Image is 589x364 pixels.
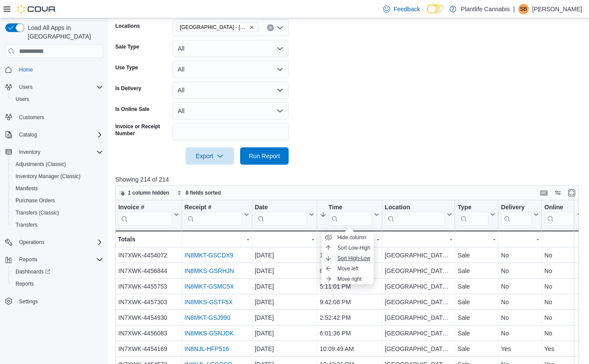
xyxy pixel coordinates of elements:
[544,297,582,307] div: No
[501,344,539,354] div: Yes
[12,195,59,206] a: Purchase Orders
[9,219,107,231] button: Transfers
[16,130,103,140] span: Catalog
[458,281,495,292] div: Sale
[17,5,56,13] img: Cova
[191,147,229,165] span: Export
[118,250,179,260] div: IN7XWK-4454072
[501,312,539,323] div: No
[16,161,66,168] span: Adjustments (Classic)
[501,204,532,226] div: Delivery
[458,266,495,276] div: Sale
[385,328,452,338] div: [GEOGRAPHIC_DATA] - [GEOGRAPHIC_DATA]
[2,236,107,248] button: Operations
[2,110,107,123] button: Customers
[544,204,575,226] div: Online
[458,328,495,338] div: Sale
[16,209,59,216] span: Transfers (Classic)
[185,267,234,274] a: IN8MKS-GSRHJN
[118,204,172,212] div: Invoice #
[9,93,107,105] button: Users
[458,204,488,212] div: Type
[16,221,37,228] span: Transfers
[118,297,179,307] div: IN7XWK-4457303
[16,197,55,204] span: Purchase Orders
[12,220,103,230] span: Transfers
[501,250,539,260] div: No
[385,281,452,292] div: [GEOGRAPHIC_DATA] - [GEOGRAPHIC_DATA]
[185,189,221,196] span: 8 fields sorted
[9,158,107,170] button: Adjustments (Classic)
[16,65,36,75] a: Home
[539,188,549,198] button: Keyboard shortcuts
[322,263,374,274] button: Move left
[12,171,84,182] a: Inventory Manager (Classic)
[118,281,179,292] div: IN7XWK-4455753
[520,4,527,14] span: SB
[458,234,495,244] div: -
[16,112,48,123] a: Customers
[16,173,81,180] span: Inventory Manager (Classic)
[185,299,233,305] a: IN8MKS-GSTF5X
[337,255,370,262] span: Sort High-Low
[501,204,539,226] button: Delivery
[255,312,314,323] div: [DATE]
[337,265,358,272] span: Move left
[322,274,374,284] button: Move right
[115,23,140,29] label: Locations
[501,297,539,307] div: No
[115,43,139,50] label: Sale Type
[12,183,103,194] span: Manifests
[19,239,45,246] span: Operations
[337,244,370,251] span: Sort Low-High
[501,328,539,338] div: No
[249,25,254,30] button: Remove Edmonton - Albany from selection in this group
[16,254,41,265] button: Reports
[16,296,103,307] span: Settings
[385,312,452,323] div: [GEOGRAPHIC_DATA] - [GEOGRAPHIC_DATA]
[329,204,372,212] div: Time
[320,204,379,226] button: Time
[532,4,582,14] p: [PERSON_NAME]
[185,204,242,212] div: Receipt #
[12,171,103,182] span: Inventory Manager (Classic)
[2,146,107,158] button: Inventory
[16,268,50,275] span: Dashboards
[427,4,445,13] input: Dark Mode
[320,344,379,354] div: 10:09:49 AM
[12,159,103,169] span: Adjustments (Classic)
[172,61,289,78] button: All
[255,204,314,226] button: Date
[255,328,314,338] div: [DATE]
[12,208,103,218] span: Transfers (Classic)
[118,344,179,354] div: IN7XWK-4454169
[19,131,37,138] span: Catalog
[185,314,231,321] a: IN8MKT-GSJ990
[255,234,314,244] div: -
[394,5,420,13] span: Feedback
[322,232,374,243] button: Hide column
[9,207,107,219] button: Transfers (Classic)
[118,204,179,226] button: Invoice #
[458,312,495,323] div: Sale
[180,23,247,32] span: [GEOGRAPHIC_DATA] - [GEOGRAPHIC_DATA]
[255,266,314,276] div: [DATE]
[16,82,103,92] span: Users
[240,147,289,165] button: Run Report
[458,297,495,307] div: Sale
[553,188,563,198] button: Display options
[2,253,107,266] button: Reports
[385,204,445,212] div: Location
[544,250,582,260] div: No
[277,24,283,31] button: Open list of options
[185,252,234,259] a: IN8MKT-GSCDX9
[385,344,452,354] div: [GEOGRAPHIC_DATA] - [GEOGRAPHIC_DATA]
[9,182,107,195] button: Manifests
[16,111,103,122] span: Customers
[320,281,379,292] div: 5:11:01 PM
[380,0,423,18] a: Feedback
[115,85,141,92] label: Is Delivery
[513,4,515,14] p: |
[16,130,40,140] button: Catalog
[115,106,150,113] label: Is Online Sale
